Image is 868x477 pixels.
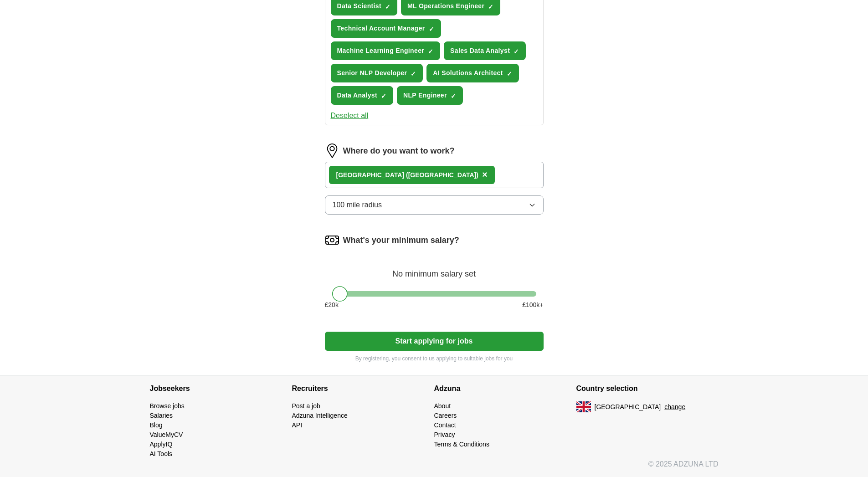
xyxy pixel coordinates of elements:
button: × [482,168,488,182]
label: What's your minimum salary? [343,234,459,246]
a: ValueMyCV [150,431,183,438]
span: ✓ [488,3,493,10]
span: ✓ [428,48,433,55]
span: Data Analyst [337,91,378,100]
img: location.png [325,144,339,158]
span: ✓ [381,92,386,100]
button: AI Solutions Architect✓ [426,64,519,82]
a: About [434,402,451,410]
span: ✓ [411,70,416,77]
a: Salaries [150,412,173,419]
button: Start applying for jobs [325,332,544,351]
button: Sales Data Analyst✓ [444,41,526,60]
img: salary.png [325,233,339,247]
span: [GEOGRAPHIC_DATA] [595,402,661,412]
span: ✓ [507,70,512,77]
span: ✓ [514,48,519,55]
a: Careers [434,412,457,419]
span: ✓ [429,26,434,33]
a: Terms & Conditions [434,441,489,448]
a: AI Tools [150,450,173,457]
span: £ 20 k [325,300,339,310]
span: ✓ [451,92,456,100]
a: ApplyIQ [150,441,173,448]
span: ML Operations Engineer [407,1,484,11]
a: Browse jobs [150,402,185,410]
a: Blog [150,421,163,429]
span: NLP Engineer [403,91,447,100]
a: Post a job [292,402,320,410]
p: By registering, you consent to us applying to suitable jobs for you [325,354,544,363]
span: ([GEOGRAPHIC_DATA]) [406,171,478,179]
span: AI Solutions Architect [433,68,503,78]
a: API [292,421,303,429]
span: Technical Account Manager [337,24,425,33]
span: Sales Data Analyst [450,46,510,56]
button: NLP Engineer✓ [397,86,463,105]
div: No minimum salary set [325,258,544,280]
div: © 2025 ADZUNA LTD [143,459,726,477]
button: change [664,402,685,412]
span: Senior NLP Developer [337,68,407,78]
button: Deselect all [331,110,369,121]
a: Contact [434,421,456,429]
span: £ 100 k+ [522,300,543,310]
span: × [482,169,488,180]
span: ✓ [385,3,390,10]
span: 100 mile radius [333,200,382,210]
button: Data Analyst✓ [331,86,394,105]
h4: Country selection [576,376,719,401]
img: UK flag [576,401,591,412]
span: Machine Learning Engineer [337,46,425,56]
button: 100 mile radius [325,195,544,215]
a: Privacy [434,431,455,438]
button: Machine Learning Engineer✓ [331,41,441,60]
label: Where do you want to work? [343,145,455,157]
button: Technical Account Manager✓ [331,19,441,38]
strong: [GEOGRAPHIC_DATA] [336,171,405,179]
span: Data Scientist [337,1,382,11]
button: Senior NLP Developer✓ [331,64,423,82]
a: Adzuna Intelligence [292,412,348,419]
